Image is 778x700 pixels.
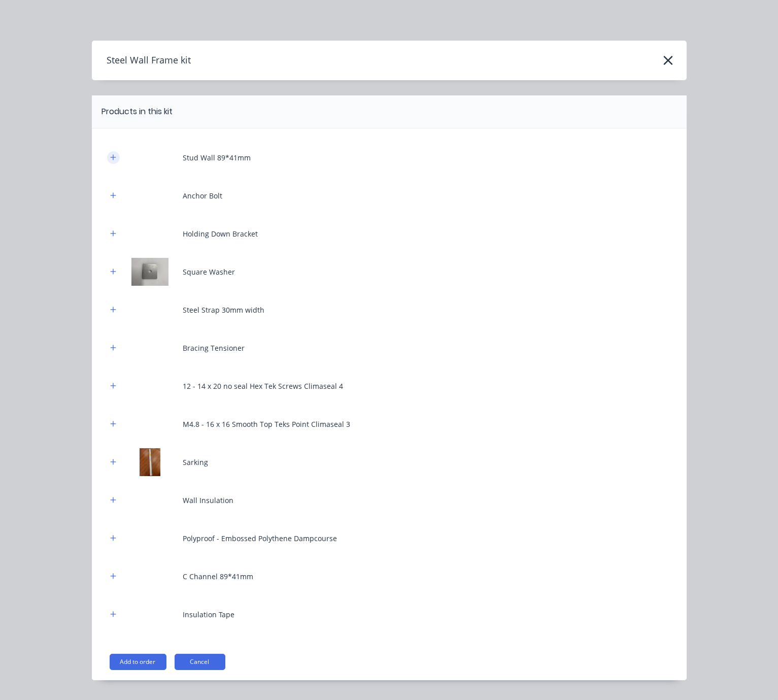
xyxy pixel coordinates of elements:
div: Insulation Tape [183,609,235,620]
div: Steel Strap 30mm width [183,305,265,315]
div: 12 - 14 x 20 no seal Hex Tek Screws Climaseal 4 [183,381,344,391]
div: Anchor Bolt [183,190,223,201]
div: Wall Insulation [183,495,234,506]
div: Products in this kit [102,106,173,118]
button: Cancel [175,654,225,670]
img: Sarking [125,448,176,476]
img: Square Washer [125,258,176,286]
div: Holding Down Bracket [183,228,258,239]
div: C Channel 89*41mm [183,571,254,582]
div: Bracing Tensioner [183,343,245,353]
h4: Steel Wall Frame kit [92,51,191,70]
div: Stud Wall 89*41mm [183,152,251,163]
div: M4.8 - 16 x 16 Smooth Top Teks Point Climaseal 3 [183,419,351,429]
div: Square Washer [183,266,235,277]
div: Sarking [183,457,209,468]
button: Add to order [110,654,166,670]
div: Polyproof - Embossed Polythene Dampcourse [183,533,337,544]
